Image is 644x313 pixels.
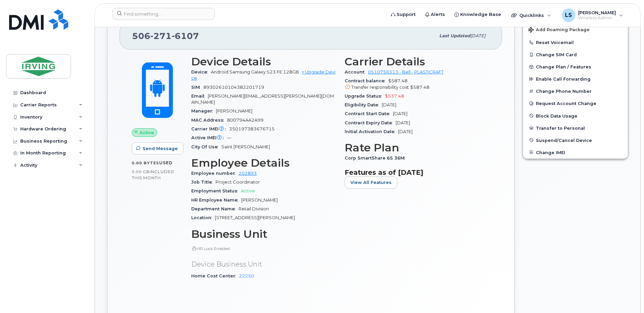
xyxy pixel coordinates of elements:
h3: Carrier Details [345,56,490,68]
a: Knowledge Base [450,8,506,21]
span: Department Name [191,206,239,211]
span: Employment Status [191,188,241,193]
span: — [227,135,231,140]
span: Manager [191,108,216,113]
span: Add Roaming Package [528,27,590,34]
button: Reset Voicemail [523,36,628,48]
button: Change IMEI [523,146,628,159]
span: 6107 [172,31,199,41]
span: [PERSON_NAME] [241,197,278,203]
span: [PERSON_NAME][EMAIL_ADDRESS][PERSON_NAME][DOMAIN_NAME] [191,93,334,105]
span: $587.48 [345,78,490,90]
span: Send Message [143,145,178,152]
span: 271 [150,31,172,41]
span: View All Features [350,179,392,186]
button: Request Account Change [523,97,628,109]
span: [PERSON_NAME] [578,10,616,15]
span: Upgrade Status [345,93,385,99]
div: Quicklinks [506,8,556,22]
span: Device [191,69,211,75]
span: SIM [191,85,203,90]
button: Change Plan / Features [523,61,628,73]
span: Suspend/Cancel Device [536,138,592,143]
span: included this month [132,169,174,180]
span: Contract balance [345,78,388,83]
span: used [159,160,173,165]
span: LS [565,11,572,19]
a: Alerts [420,8,450,21]
span: Home Cost Center [191,273,239,278]
button: Send Message [132,142,183,154]
span: 800794AA2A99 [227,118,264,123]
span: Active [140,129,154,136]
span: Email [191,93,208,99]
span: City Of Use [191,144,221,149]
button: Add Roaming Package [523,22,628,36]
button: Change Phone Number [523,85,628,97]
h3: Device Details [191,56,337,68]
span: Saint [PERSON_NAME] [221,144,270,149]
span: Quicklinks [519,13,544,18]
span: Android Samsung Galaxy S23 FE 128GB [211,69,299,75]
span: Active [241,188,255,193]
p: HR Lock Enabled [191,246,337,251]
span: Contract Expiry Date [345,120,396,125]
span: Support [397,11,416,18]
span: Alerts [431,11,445,18]
span: [DATE] [396,120,410,125]
span: Initial Activation Date [345,129,398,134]
span: Transfer responsibility cost [351,85,409,90]
button: Enable Call Forwarding [523,73,628,85]
button: Transfer to Personal [523,122,628,134]
span: Job Title [191,180,216,185]
a: 202893 [239,171,257,176]
span: $537.48 [385,93,404,99]
button: Change SIM Card [523,48,628,61]
a: Support [386,8,420,21]
span: Knowledge Base [460,11,501,18]
span: HR Employee Name [191,197,241,203]
span: Corp SmartShare 65 36M [345,155,408,161]
p: Device Business Unit [191,259,337,269]
button: View All Features [345,176,397,189]
span: Last updated [439,33,470,38]
span: [PERSON_NAME] [216,108,252,113]
h3: Features as of [DATE] [345,168,490,176]
h3: Employee Details [191,157,337,169]
span: 0.00 Bytes [132,161,159,165]
span: [DATE] [393,111,407,116]
button: Suspend/Cancel Device [523,134,628,146]
button: Block Data Usage [523,110,628,122]
span: 350197383676715 [229,126,275,131]
span: Retail Division [239,206,269,211]
span: Eligibility Date [345,102,382,107]
span: [DATE] [398,129,413,134]
span: [STREET_ADDRESS][PERSON_NAME] [215,215,295,220]
span: [DATE] [470,33,486,38]
input: Find something... [113,8,215,20]
div: Lisa Soucy [557,8,628,22]
h3: Business Unit [191,228,337,240]
span: Active IMEI [191,135,227,140]
a: 22250 [239,273,254,278]
span: Location [191,215,215,220]
span: Change Plan / Features [536,64,591,69]
span: Contract Start Date [345,111,393,116]
span: [DATE] [382,102,396,107]
span: 89302610104382201719 [203,85,264,90]
span: Project Coordinator [216,180,260,185]
span: 5.00 GB [132,169,150,174]
span: Carrier IMEI [191,126,229,131]
h3: Rate Plan [345,142,490,154]
span: Employee number [191,171,239,176]
span: Enable Call Forwarding [536,77,591,82]
span: 506 [132,31,199,41]
span: Account [345,69,368,75]
span: Wireless Admin [578,15,616,21]
a: 0510756513 - Bell - PLASTICRAFT [368,69,444,75]
span: MAC Address [191,118,227,123]
span: $587.48 [410,85,429,90]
